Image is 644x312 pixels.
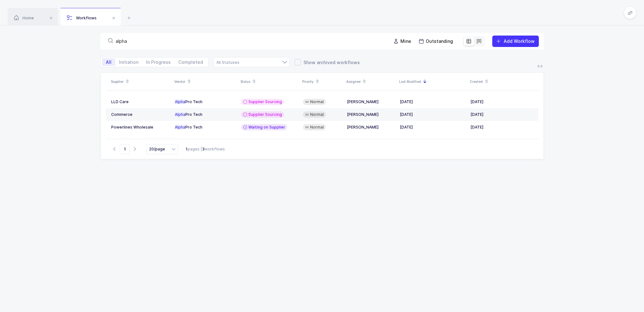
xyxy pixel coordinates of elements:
[400,99,465,104] div: [DATE]
[470,76,537,87] div: Created
[111,76,170,87] div: Supplier
[146,60,171,64] span: In Progress
[174,76,237,87] div: Vendor
[106,60,112,64] span: All
[470,112,533,117] div: [DATE]
[175,125,185,129] span: Alpha
[504,38,535,44] span: Add Workflow
[111,99,170,104] div: LLD Care
[146,144,178,154] input: Select
[120,144,130,154] span: Go to
[346,76,395,87] div: Assignee
[400,125,465,130] div: [DATE]
[310,125,324,130] span: Normal
[111,125,170,130] div: Powerlines Wholesale
[175,99,185,104] span: Alpha
[175,99,236,104] div: Pro Tech
[175,112,236,117] div: Pro Tech
[310,99,324,104] span: Normal
[186,147,188,151] b: 1
[178,60,203,64] span: Completed
[400,112,465,117] div: [DATE]
[470,125,533,130] div: [DATE]
[400,38,411,44] span: Mine
[426,38,453,44] span: Outstanding
[67,16,97,20] span: Workflows
[470,99,533,104] div: [DATE]
[119,60,138,64] span: Initiation
[347,125,395,130] div: [PERSON_NAME]
[240,76,298,87] div: Status
[111,112,170,117] div: Commerce
[202,147,205,151] b: 3
[310,112,324,117] span: Normal
[302,76,342,87] div: Priority
[347,99,395,104] div: [PERSON_NAME]
[399,76,466,87] div: Last Modified
[492,36,539,47] button: Add Workflow
[175,112,185,117] span: Alpha
[248,125,285,130] span: Waiting on Supplier
[175,125,236,130] div: Pro Tech
[301,59,360,65] span: Show archived workflows
[347,112,395,117] div: [PERSON_NAME]
[116,38,383,44] input: Joey, search your workflows here
[248,112,282,117] span: Supplier Sourcing
[248,99,282,104] span: Supplier Sourcing
[186,146,225,152] div: pages | workflows
[14,16,34,20] span: Home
